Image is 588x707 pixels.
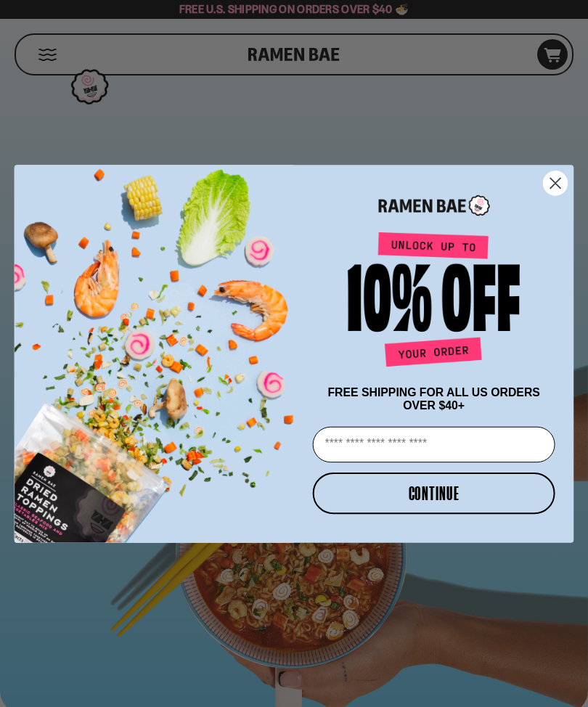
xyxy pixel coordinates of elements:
img: Ramen Bae Logo [378,193,489,216]
img: ce7035ce-2e49-461c-ae4b-8ade7372f32c.png [15,152,307,542]
img: Unlock up to 10% off [344,231,523,372]
span: FREE SHIPPING FOR ALL US ORDERS OVER $40+ [327,386,539,412]
button: Close dialog [543,171,568,196]
button: CONTINUE [313,472,555,513]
